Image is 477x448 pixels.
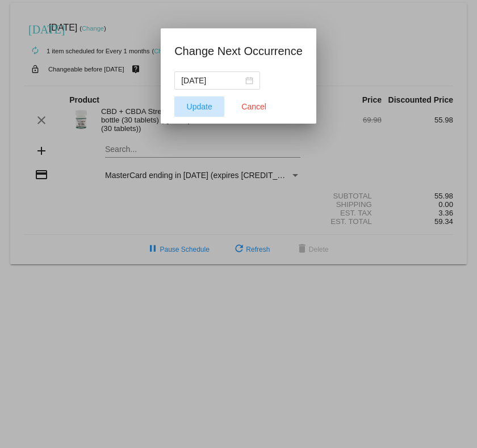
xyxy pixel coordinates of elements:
[241,102,266,111] span: Cancel
[187,102,212,111] span: Update
[181,74,243,87] input: Select date
[174,42,303,60] h1: Change Next Occurrence
[174,96,224,117] button: Update
[229,96,279,117] button: Close dialog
